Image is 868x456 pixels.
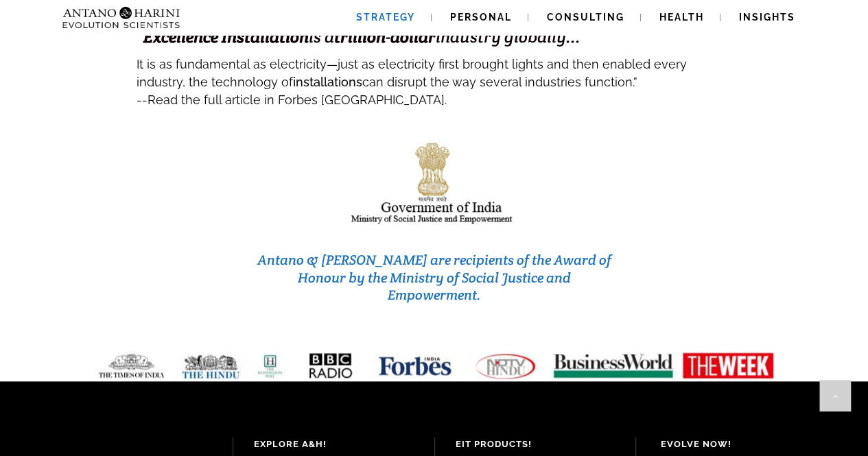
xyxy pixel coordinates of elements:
strong: Excellence Installation [143,26,309,47]
span: It is as fundamental as electricity—just as electricity first brought lights and then enabled eve... [137,57,687,89]
h4: Explore A&H! [254,437,414,451]
span: Consulting [547,12,624,23]
span: Strategy [356,12,415,23]
h4: EIT Products! [456,437,615,451]
a: Read the full article in Forbes [GEOGRAPHIC_DATA]. [148,85,447,110]
h3: Antano & [PERSON_NAME] are recipients of the Award of Honour by the Ministry of Social Justice an... [253,252,615,304]
strong: trillion [334,26,386,47]
span: Personal [450,12,512,23]
strong: installations [293,75,362,89]
img: Media-Strip [83,352,786,380]
h4: Evolve Now! [660,437,837,451]
span: -- [137,93,148,107]
img: india-logo1 [350,139,519,227]
span: Read the full article in Forbes [GEOGRAPHIC_DATA]. [148,93,447,107]
span: Insights [739,12,795,23]
span: “ is a - industry globally... [137,26,580,47]
span: Health [659,12,704,23]
strong: dollar [390,26,436,47]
